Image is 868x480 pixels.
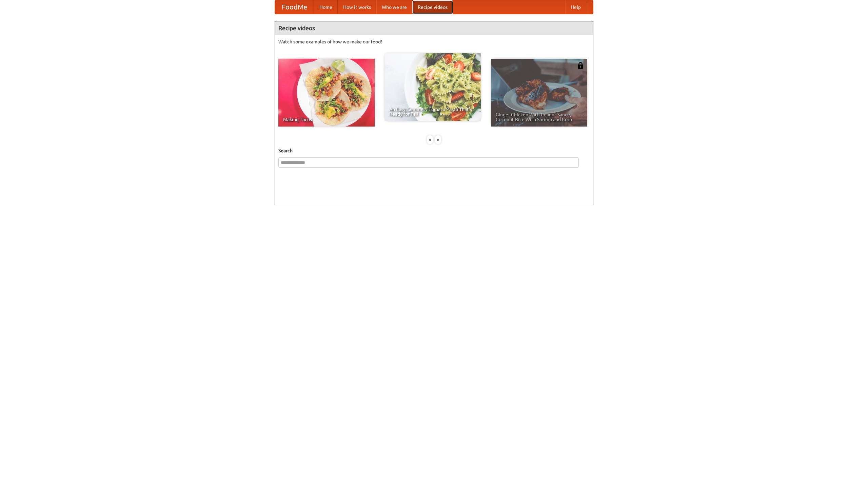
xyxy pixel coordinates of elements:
h5: Search [278,147,590,154]
h4: Recipe videos [275,21,593,35]
a: Home [314,0,338,14]
a: Making Tacos [278,59,375,127]
a: An Easy, Summery Tomato Pasta That's Ready for Fall [384,53,481,121]
p: Watch some examples of how we make our food! [278,38,590,45]
img: 483408.png [577,62,584,69]
a: FoodMe [275,0,314,14]
a: Who we are [376,0,412,14]
a: Help [565,0,586,14]
div: » [435,135,441,144]
span: An Easy, Summery Tomato Pasta That's Ready for Fall [389,107,476,116]
a: Recipe videos [412,0,453,14]
div: « [427,135,433,144]
a: How it works [338,0,376,14]
span: Making Tacos [283,117,370,122]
